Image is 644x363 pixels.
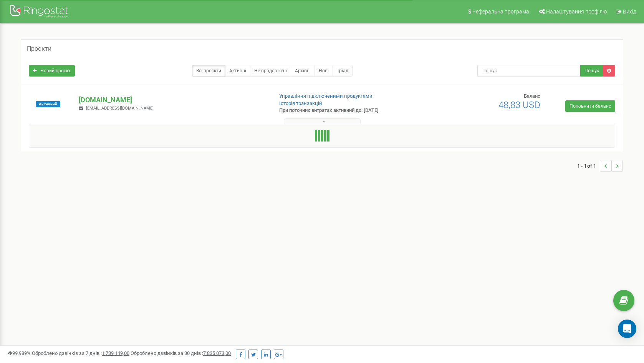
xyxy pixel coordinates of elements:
[32,350,129,356] span: Оброблено дзвінків за 7 днів :
[279,100,322,106] a: Історія транзакцій
[577,160,600,172] span: 1 - 1 of 1
[546,8,607,15] span: Налаштування профілю
[203,350,231,356] u: 7 835 073,00
[472,8,529,15] span: Реферальна програма
[333,65,353,77] a: Тріал
[192,65,225,77] a: Всі проєкти
[29,65,75,77] a: Новий проєкт
[36,101,60,107] span: Активний
[79,95,267,105] p: [DOMAIN_NAME]
[8,350,31,356] span: 99,989%
[315,65,333,77] a: Нові
[27,45,51,52] h5: Проєкти
[250,65,291,77] a: Не продовжені
[86,106,154,111] span: [EMAIL_ADDRESS][DOMAIN_NAME]
[279,93,372,99] a: Управління підключеними продуктами
[291,65,315,77] a: Архівні
[524,93,540,99] span: Баланс
[225,65,250,77] a: Активні
[618,320,636,338] div: Open Intercom Messenger
[498,100,540,110] span: 48,83 USD
[279,107,417,114] p: При поточних витратах активний до: [DATE]
[577,152,623,179] nav: ...
[102,350,129,356] u: 1 739 149,00
[565,100,615,112] a: Поповнити баланс
[477,65,581,77] input: Пошук
[131,350,231,356] span: Оброблено дзвінків за 30 днів :
[580,65,603,77] button: Пошук
[623,8,636,15] span: Вихід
